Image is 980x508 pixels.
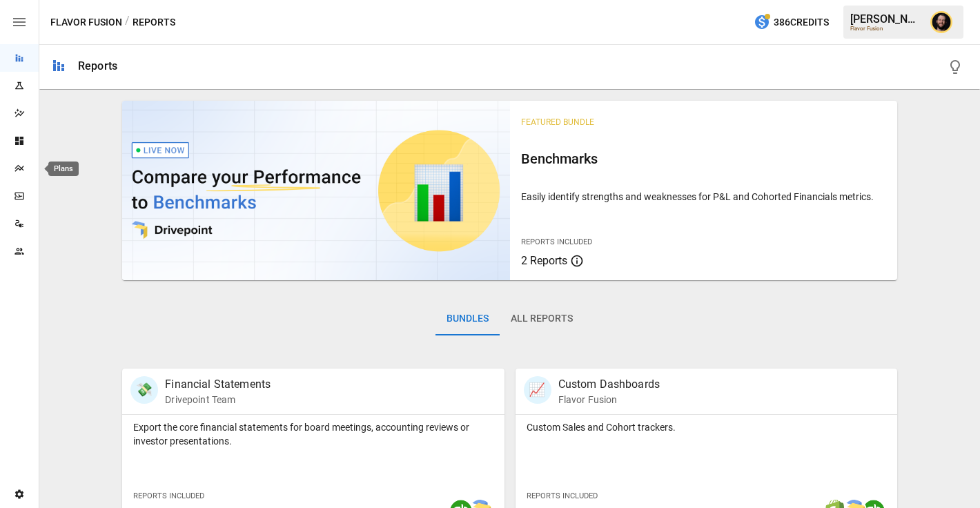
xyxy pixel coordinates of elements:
[527,491,598,500] span: Reports Included
[133,491,204,500] span: Reports Included
[500,302,584,335] button: All Reports
[558,376,660,393] p: Custom Dashboards
[165,393,271,407] p: Drivepoint Team
[521,254,567,267] span: 2 Reports
[850,12,922,26] div: [PERSON_NAME]
[850,26,922,32] div: Flavor Fusion
[50,14,122,31] button: Flavor Fusion
[558,393,660,407] p: Flavor Fusion
[521,117,594,127] span: Featured Bundle
[133,420,493,448] p: Export the core financial statements for board meetings, accounting reviews or investor presentat...
[435,302,500,335] button: Bundles
[48,162,79,176] div: Plans
[774,14,829,31] span: 386 Credits
[521,237,592,246] span: Reports Included
[125,14,130,31] div: /
[527,420,886,434] p: Custom Sales and Cohort trackers.
[922,3,961,41] button: Ciaran Nugent
[524,376,551,404] div: 📈
[748,10,834,35] button: 386Credits
[78,59,117,72] div: Reports
[130,376,158,404] div: 💸
[122,101,509,280] img: video thumbnail
[165,376,271,393] p: Financial Statements
[521,190,886,204] p: Easily identify strengths and weaknesses for P&L and Cohorted Financials metrics.
[930,11,952,33] img: Ciaran Nugent
[521,148,886,170] h6: Benchmarks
